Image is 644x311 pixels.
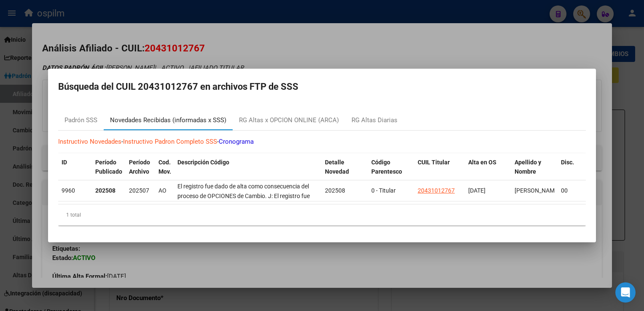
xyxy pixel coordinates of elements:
datatable-header-cell: Período Publicado [92,153,126,190]
span: El registro fue dado de alta como consecuencia del proceso de OPCIONES de Cambio. J: El registro ... [177,183,310,266]
span: Detalle Novedad [325,159,349,175]
datatable-header-cell: Alta en OS [465,153,511,190]
span: Cod. Mov. [158,159,171,175]
h2: Búsqueda del CUIL 20431012767 en archivos FTP de SSS [58,79,586,95]
a: Instructivo Padron Completo SSS [123,138,217,145]
div: 00 [561,186,580,196]
span: [PERSON_NAME] [515,187,560,194]
div: 1 total [58,204,586,225]
span: Código Parentesco [371,159,402,175]
strong: 202508 [95,187,115,194]
span: 20431012767 [418,187,455,194]
span: Alta en OS [468,159,496,166]
span: ID [62,159,67,166]
span: 202507 [129,187,149,194]
div: Novedades Recibidas (informadas x SSS) [110,115,226,125]
span: 0 - Titular [371,187,396,194]
span: 202508 [325,187,345,194]
div: Padrón SSS [64,115,97,125]
span: Disc. [561,159,574,166]
datatable-header-cell: Descripción Código [174,153,322,190]
a: Instructivo Novedades [58,138,121,145]
span: Período Archivo [129,159,150,175]
span: 9960 [62,187,75,194]
span: CUIL Titular [418,159,450,166]
datatable-header-cell: Apellido y Nombre [511,153,558,190]
span: AO [158,187,166,194]
div: RG Altas x OPCION ONLINE (ARCA) [239,115,339,125]
p: - - [58,137,586,147]
datatable-header-cell: Disc. [558,153,583,190]
div: Open Intercom Messenger [615,282,636,303]
a: Cronograma [219,138,254,145]
span: [DATE] [468,187,486,194]
datatable-header-cell: Período Archivo [126,153,155,190]
datatable-header-cell: CUIL Titular [414,153,465,190]
datatable-header-cell: Detalle Novedad [322,153,368,190]
datatable-header-cell: Código Parentesco [368,153,414,190]
span: Descripción Código [177,159,229,166]
span: Apellido y Nombre [515,159,541,175]
datatable-header-cell: Cierre presentación [583,153,629,190]
div: RG Altas Diarias [352,115,397,125]
datatable-header-cell: Cod. Mov. [155,153,174,190]
datatable-header-cell: ID [58,153,92,190]
span: Período Publicado [95,159,122,175]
